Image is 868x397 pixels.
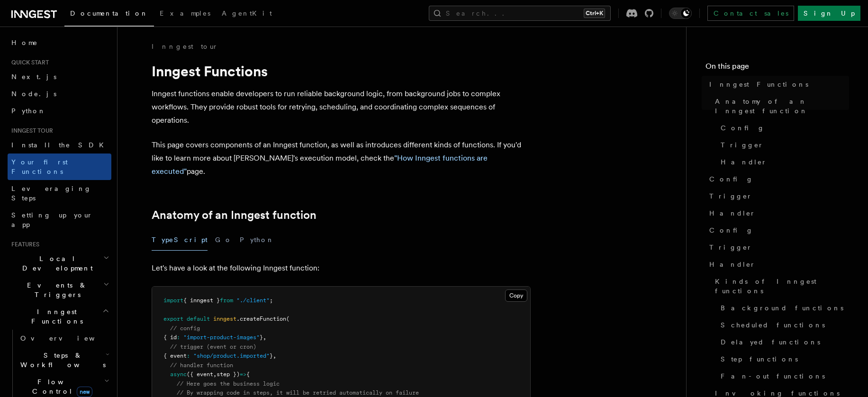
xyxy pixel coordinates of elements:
[11,107,46,115] span: Python
[11,158,68,175] span: Your first Functions
[177,334,180,341] span: :
[8,303,111,330] button: Inngest Functions
[170,371,187,378] span: async
[273,352,276,359] span: ,
[187,371,213,378] span: ({ event
[11,38,38,47] span: Home
[8,180,111,207] a: Leveraging Steps
[8,250,111,277] button: Local Development
[709,80,808,89] span: Inngest Functions
[236,297,270,304] span: "./client"
[429,6,611,21] button: Search...Ctrl+K
[8,34,111,51] a: Home
[220,297,233,304] span: from
[709,243,752,252] span: Trigger
[8,59,49,66] span: Quick start
[11,185,91,202] span: Leveraging Steps
[177,389,419,396] span: // By wrapping code in steps, it will be retried automatically on failure
[11,141,109,149] span: Install the SDK
[152,208,316,222] a: Anatomy of an Inngest function
[8,127,53,135] span: Inngest tour
[505,289,527,302] button: Copy
[11,90,56,98] span: Node.js
[584,9,605,18] kbd: Ctrl+K
[170,343,256,350] span: // trigger (event or cron)
[216,3,278,26] a: AgentKit
[717,316,849,334] a: Scheduled functions
[187,316,210,322] span: default
[217,371,240,378] span: step })
[163,316,183,322] span: export
[270,352,273,359] span: }
[717,119,849,136] a: Config
[709,191,752,201] span: Trigger
[20,334,118,342] span: Overview
[717,351,849,368] a: Step functions
[17,377,104,396] span: Flow Control
[17,330,111,347] a: Overview
[177,380,280,387] span: // Here goes the business logic
[213,371,217,378] span: ,
[152,87,531,127] p: Inngest functions enable developers to run reliable background logic, from background jobs to com...
[717,334,849,351] a: Delayed functions
[721,123,765,133] span: Config
[705,76,849,93] a: Inngest Functions
[721,371,825,381] span: Fan-out functions
[715,277,849,296] span: Kinds of Inngest functions
[705,205,849,222] a: Handler
[707,6,794,21] a: Contact sales
[183,334,260,341] span: "import-product-images"
[705,188,849,205] a: Trigger
[8,68,111,85] a: Next.js
[8,280,103,299] span: Events & Triggers
[263,334,266,341] span: ,
[152,42,218,51] a: Inngest tour
[246,371,250,378] span: {
[705,61,849,76] h4: On this page
[236,316,286,322] span: .createFunction
[11,73,56,81] span: Next.js
[152,262,531,275] p: Let's have a look at the following Inngest function:
[240,229,274,251] button: Python
[183,297,220,304] span: { inngest }
[721,354,798,364] span: Step functions
[222,9,272,17] span: AgentKit
[705,171,849,188] a: Config
[8,241,39,248] span: Features
[721,320,825,330] span: Scheduled functions
[11,211,93,228] span: Setting up your app
[8,153,111,180] a: Your first Functions
[8,277,111,303] button: Events & Triggers
[170,325,200,332] span: // config
[709,260,756,269] span: Handler
[8,207,111,233] a: Setting up your app
[215,229,232,251] button: Go
[721,157,767,167] span: Handler
[717,153,849,171] a: Handler
[8,102,111,119] a: Python
[286,316,289,322] span: (
[709,174,753,184] span: Config
[8,85,111,102] a: Node.js
[669,8,692,19] button: Toggle dark mode
[711,273,849,299] a: Kinds of Inngest functions
[709,208,756,218] span: Handler
[187,352,190,359] span: :
[163,352,187,359] span: { event
[160,9,210,17] span: Examples
[213,316,236,322] span: inngest
[170,362,233,369] span: // handler function
[705,222,849,239] a: Config
[717,368,849,385] a: Fan-out functions
[717,299,849,316] a: Background functions
[717,136,849,153] a: Trigger
[705,256,849,273] a: Handler
[163,297,183,304] span: import
[17,347,111,373] button: Steps & Workflows
[17,351,106,370] span: Steps & Workflows
[163,334,177,341] span: { id
[705,239,849,256] a: Trigger
[77,387,92,397] span: new
[152,229,208,251] button: TypeScript
[152,63,531,80] h1: Inngest Functions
